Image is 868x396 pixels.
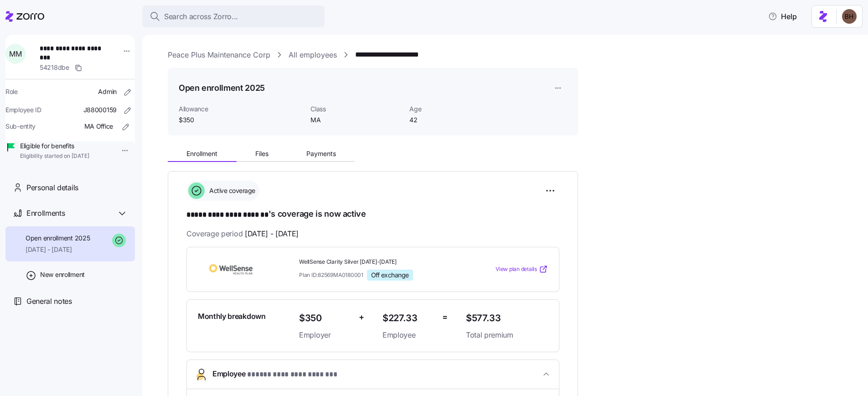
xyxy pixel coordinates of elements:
span: Files [255,151,269,157]
span: Search across Zorro... [164,11,238,22]
span: $350 [299,311,351,326]
span: Admin [98,87,117,96]
img: WellSense Health Plan (BMC) [198,259,263,280]
span: Allowance [179,104,303,114]
span: Open enrollment 2025 [26,234,90,243]
span: J88000159 [83,105,117,115]
span: MA Office [84,122,113,131]
h1: 's coverage is now active [186,208,559,221]
span: New enrollment [40,270,85,279]
span: Monthly breakdown [198,311,266,322]
span: M M [9,50,21,57]
span: Personal details [26,182,78,193]
span: WellSense Clarity Silver [DATE]-[DATE] [299,258,459,266]
span: 54218dbe [40,63,69,72]
span: [DATE] - [DATE] [26,245,90,254]
button: Search across Zorro... [142,5,325,27]
span: $577.33 [466,311,548,326]
span: Active coverage [207,186,255,195]
span: Plan ID: 82569MA0180001 [299,271,363,279]
span: Coverage period [186,228,299,240]
span: View plan details [496,265,537,274]
span: Enrollment [186,151,217,157]
span: Payments [306,151,336,157]
a: Peace Plus Maintenance Corp [168,49,270,61]
span: $227.33 [382,311,435,326]
span: $350 [179,115,303,125]
a: View plan details [496,265,548,274]
button: Help [761,7,804,26]
span: Total premium [466,329,548,341]
span: Employee ID [5,105,41,115]
span: Age [409,104,501,114]
span: 42 [409,115,501,125]
img: c3c218ad70e66eeb89914ccc98a2927c [842,9,857,24]
h1: Open enrollment 2025 [179,82,265,94]
span: General notes [26,296,72,307]
span: MA [310,115,402,125]
span: [DATE] - [DATE] [245,228,299,240]
span: + [359,311,364,324]
span: Employer [299,329,351,341]
span: Employee [212,368,337,380]
span: Role [5,87,18,96]
span: Off exchange [371,271,409,279]
span: = [442,311,448,324]
span: Eligible for benefits [20,141,89,151]
span: Sub-entity [5,122,36,131]
span: Enrollments [26,208,65,219]
span: Eligibility started on [DATE] [20,152,89,160]
span: Help [768,11,797,22]
span: Class [310,104,402,114]
span: Employee [382,329,435,341]
a: All employees [289,49,337,61]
